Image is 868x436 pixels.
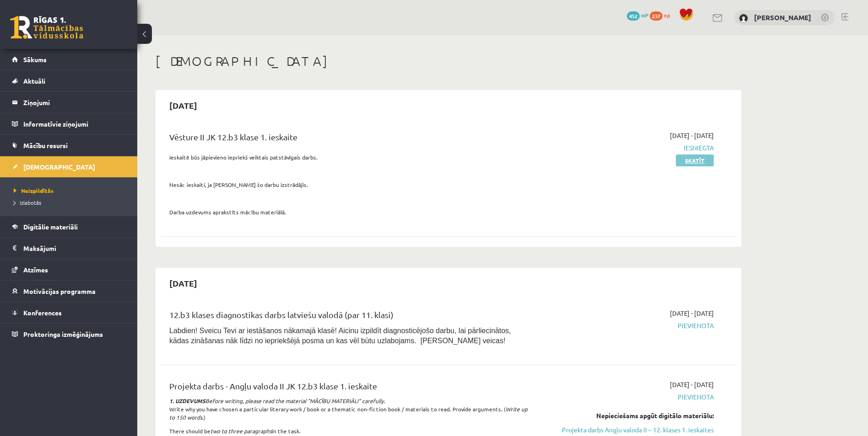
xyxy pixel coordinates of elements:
span: Izlabotās [14,199,41,206]
legend: Informatīvie ziņojumi [23,113,126,134]
legend: Ziņojumi [23,92,126,113]
a: Proktoringa izmēģinājums [12,324,126,345]
h2: [DATE] [160,272,206,294]
a: Skatīt [676,154,714,166]
span: Sākums [23,55,47,64]
span: Labdien! Sveicu Tevi ar iestāšanos nākamajā klasē! Aicinu izpildīt diagnosticējošo darbu, lai pār... [169,327,511,345]
h1: [DEMOGRAPHIC_DATA] [156,53,741,69]
span: xp [664,11,670,19]
a: Konferences [12,302,126,323]
img: Inga Revina [739,14,748,23]
i: Before writing, please read the material "MĀCĪBU MATERIĀLI" carefully. [169,397,385,404]
span: Pievienota [541,321,714,330]
div: Projekta darbs - Angļu valoda II JK 12.b3 klase 1. ieskaite [169,380,528,397]
span: mP [641,11,648,19]
a: Aktuāli [12,70,126,91]
a: Maksājumi [12,238,126,259]
a: Sākums [12,49,126,70]
p: Write why you have chosen a particular literary work / book or a thematic non-fiction book / mate... [169,397,528,421]
div: Nepieciešams apgūt digitālo materiālu: [541,411,714,420]
span: Proktoringa izmēģinājums [23,330,103,338]
a: Rīgas 1. Tālmācības vidusskola [10,16,83,39]
p: Darba uzdevums aprakstīts mācību materiālā. [169,208,528,216]
a: Mācību resursi [12,135,126,156]
span: 237 [650,11,663,21]
span: [DATE] - [DATE] [670,131,714,140]
div: 12.b3 klases diagnostikas darbs latviešu valodā (par 11. klasi) [169,308,528,325]
a: Neizpildītās [14,186,128,195]
a: Ziņojumi [12,92,126,113]
a: Informatīvie ziņojumi [12,113,126,134]
a: [DEMOGRAPHIC_DATA] [12,156,126,177]
span: Konferences [23,308,62,317]
span: Iesniegta [541,143,714,153]
a: Motivācijas programma [12,281,126,302]
span: Pievienota [541,392,714,402]
span: [DATE] - [DATE] [670,380,714,389]
span: Atzīmes [23,266,48,274]
a: Atzīmes [12,259,126,280]
h2: [DATE] [160,95,206,116]
span: [DATE] - [DATE] [670,308,714,318]
span: 452 [627,11,640,21]
p: Ieskaitē būs jāpievieno iepriekš veiktais patstāvīgais darbs. [169,153,528,161]
a: Izlabotās [14,198,128,207]
i: Write up to 150 words. [169,405,528,421]
span: Mācību resursi [23,141,68,149]
span: Neizpildītās [14,187,54,194]
legend: Maksājumi [23,238,126,259]
a: [PERSON_NAME] [754,13,811,22]
a: 237 xp [650,11,674,19]
p: Nesāc ieskaiti, ja [PERSON_NAME] šo darbu izstrādājis. [169,181,528,189]
p: There should be in the task. [169,427,528,435]
div: Vēsture II JK 12.b3 klase 1. ieskaite [169,131,528,148]
i: two to three paragraphs [210,427,272,435]
a: 452 mP [627,11,648,19]
strong: 1. UZDEVUMS [169,397,205,404]
a: Digitālie materiāli [12,216,126,237]
span: Digitālie materiāli [23,223,78,231]
span: Aktuāli [23,77,45,85]
span: Motivācijas programma [23,287,96,295]
span: [DEMOGRAPHIC_DATA] [23,163,95,171]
